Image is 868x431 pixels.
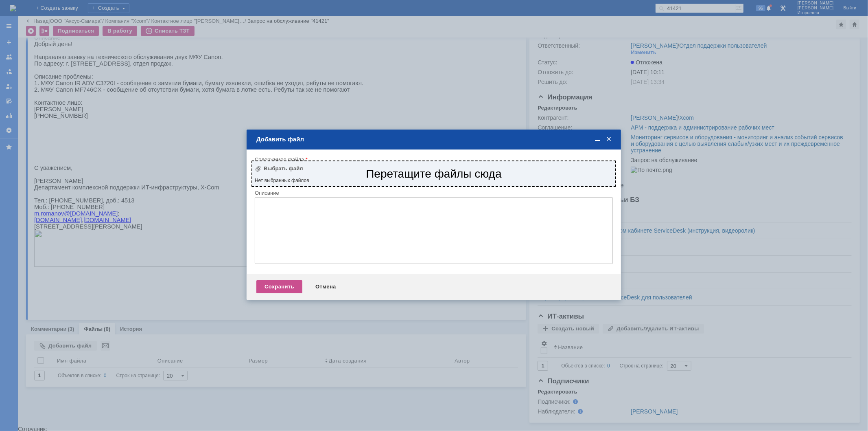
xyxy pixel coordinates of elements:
[593,136,601,143] span: Свернуть (Ctrl + M)
[7,169,30,176] span: romanov
[255,190,611,196] div: Описание
[83,169,85,176] span: ;
[30,169,83,176] span: @[DOMAIN_NAME]
[366,164,501,184] span: Перетащите файлы сюда
[256,136,613,143] div: Добавить файл
[255,157,611,162] div: Содержимое файла
[605,136,613,143] span: Закрыть
[49,176,97,183] a: [DOMAIN_NAME]
[5,169,7,176] span: .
